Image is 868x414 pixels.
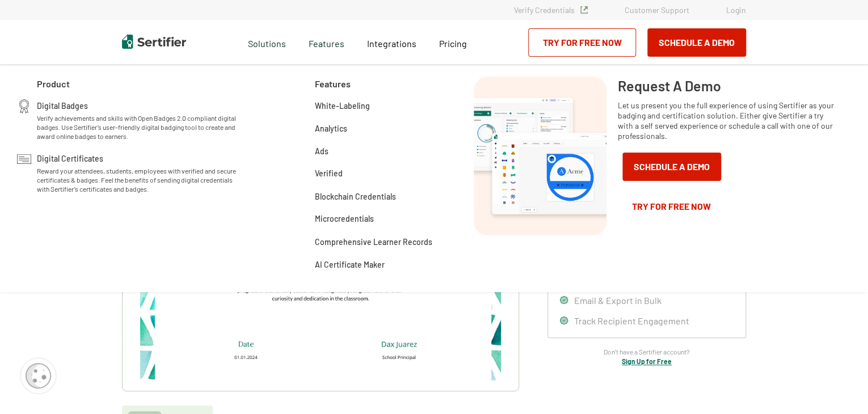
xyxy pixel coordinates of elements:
span: Solutions [248,35,286,49]
a: Microcredentials [315,213,374,224]
span: Pricing [439,38,467,49]
span: Digital Certificates [37,152,103,163]
a: Customer Support [625,5,689,15]
span: Reward your attendees, students, employees with verified and secure certificates & badges. Feel t... [37,166,237,193]
a: Try for Free Now [618,192,726,221]
iframe: Chat Widget [811,360,868,414]
a: Verify Credentials [514,5,588,15]
a: Pricing [439,35,467,49]
a: Verified [315,167,343,179]
span: Features [309,35,344,49]
span: Verified [315,167,343,180]
a: Digital CertificatesReward your attendees, students, employees with verified and secure certifica... [37,152,237,193]
a: Try for Free Now [528,28,636,57]
img: Verified [580,6,588,14]
span: Product [37,77,70,91]
span: Request A Demo [618,77,721,95]
span: Features [315,77,351,91]
a: White-Labeling [315,99,370,111]
img: Digital Badges Icon [17,99,31,113]
button: Schedule a Demo [622,153,721,181]
img: Sertifier | Digital Credentialing Platform [122,35,186,49]
a: Integrations [367,35,416,49]
img: Request A Demo [474,77,606,235]
a: Comprehensive Learner Records [315,235,432,247]
a: Login [726,5,746,15]
img: Digital Certificates Icon [17,152,31,166]
img: Cookie Popup Icon [26,363,51,388]
span: Digital Badges [37,99,88,111]
a: Blockchain Credentials [315,190,396,201]
span: Verify achievements and skills with Open Badges 2.0 compliant digital badges. Use Sertifier’s use... [37,113,237,141]
span: Integrations [367,38,416,49]
span: Don’t have a Sertifier account? [604,347,690,357]
a: Ads [315,145,328,156]
a: AI Certificate Maker [315,258,385,269]
span: Email & Export in Bulk [574,295,661,306]
button: Schedule a Demo [647,28,746,57]
a: Analytics [315,122,347,133]
a: Digital BadgesVerify achievements and skills with Open Badges 2.0 compliant digital badges. Use S... [37,99,237,141]
span: Microcredentials [315,212,374,225]
span: Track Recipient Engagement [574,315,689,326]
a: Sign Up for Free [622,357,672,365]
span: Let us present you the full experience of using Sertifier as your badging and certification solut... [618,100,840,141]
